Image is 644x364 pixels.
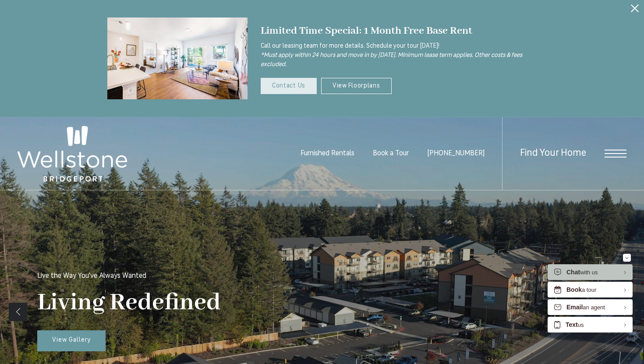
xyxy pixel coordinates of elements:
[427,150,485,157] a: Call Us at (253) 642-8681
[9,303,27,321] a: Previous
[301,150,354,157] a: Furnished Rentals
[261,78,317,94] a: Contact Us
[427,150,485,157] span: [PHONE_NUMBER]
[37,288,221,318] p: Living Redefined
[107,17,248,99] img: Settle into comfort at Wellstone
[321,78,392,94] a: View Floorplans
[52,337,91,343] span: View Gallery
[605,150,626,157] button: Open Menu
[37,273,146,280] p: Live the Way You've Always Wanted
[373,150,409,157] a: Book a Tour
[37,330,106,351] a: View Gallery
[261,22,537,39] div: Limited Time Special: 1 Month Free Base Rent
[261,42,537,69] p: Call our leasing team for more details. Schedule your tour [DATE]!
[261,52,522,68] i: *Must apply within 24 hours and move in by [DATE]. Minimum lease term applies. Other costs & fees...
[520,148,586,158] a: Find Your Home
[18,126,127,182] img: Wellstone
